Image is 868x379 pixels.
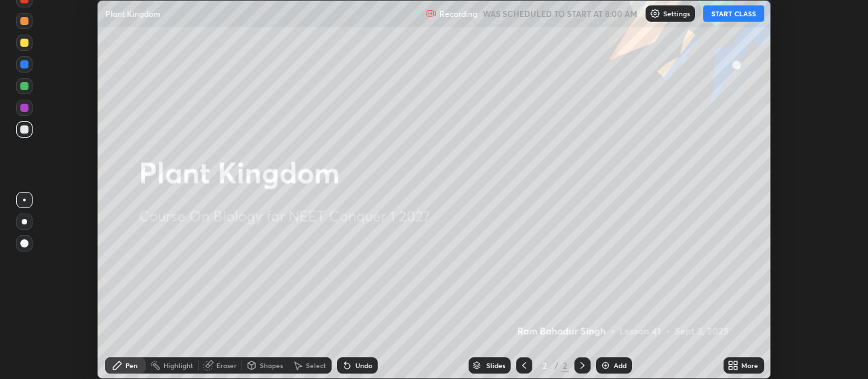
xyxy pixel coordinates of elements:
[486,362,505,369] div: Slides
[306,362,326,369] div: Select
[125,362,138,369] div: Pen
[663,10,690,17] p: Settings
[216,362,237,369] div: Eraser
[703,5,764,22] button: START CLASS
[614,362,627,369] div: Add
[426,8,437,19] img: recording.375f2c34.svg
[538,361,551,370] div: 2
[561,359,569,372] div: 2
[741,362,758,369] div: More
[105,8,161,19] p: Plant Kingdom
[260,362,283,369] div: Shapes
[554,361,558,370] div: /
[355,362,372,369] div: Undo
[483,7,637,20] h5: WAS SCHEDULED TO START AT 8:00 AM
[650,8,660,19] img: class-settings-icons
[600,360,611,371] img: add-slide-button
[439,9,477,19] p: Recording
[163,362,193,369] div: Highlight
